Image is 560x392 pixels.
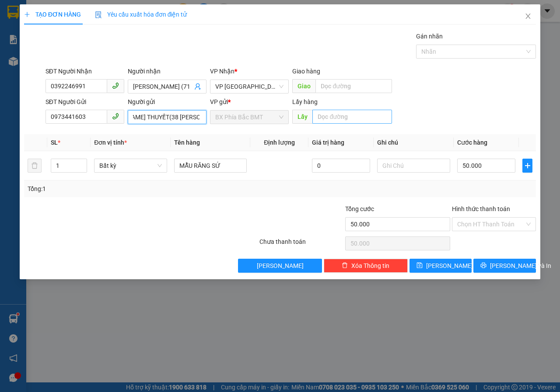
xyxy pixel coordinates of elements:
div: VP gửi [210,97,289,107]
span: VP Đà Lạt [215,80,283,93]
button: delete [28,159,42,173]
input: Dọc đường [315,79,392,93]
input: 0 [312,159,370,173]
button: Close [516,4,540,29]
img: icon [95,11,102,18]
span: Tổng cước [345,205,374,212]
span: phone [112,82,119,89]
span: BX Phía Bắc BMT [215,111,283,124]
span: [PERSON_NAME] và In [490,261,551,271]
span: Định lượng [264,139,295,146]
span: Giao hàng [292,68,320,75]
span: VP Nhận [210,68,234,75]
span: plus [24,11,30,17]
span: Xóa Thông tin [351,261,389,271]
span: user-add [194,83,201,90]
div: SĐT Người Gửi [45,97,124,107]
span: Lấy hàng [292,98,318,105]
button: save[PERSON_NAME] [409,259,472,273]
span: [PERSON_NAME] [257,261,304,271]
span: Bất kỳ [99,159,162,172]
span: Lấy [292,110,312,124]
span: TẠO ĐƠN HÀNG [24,11,81,18]
span: plus [523,162,532,169]
input: Dọc đường [312,110,392,124]
span: close [525,13,532,20]
span: phone [112,113,119,120]
span: Tên hàng [174,139,200,146]
span: SL [51,139,58,146]
span: printer [480,262,486,269]
span: Đơn vị tính [94,139,127,146]
label: Hình thức thanh toán [452,205,510,212]
th: Ghi chú [374,134,454,151]
input: VD: Bàn, Ghế [174,159,247,173]
label: Gán nhãn [416,33,443,40]
button: [PERSON_NAME] [238,259,322,273]
div: SĐT Người Nhận [45,66,124,76]
button: printer[PERSON_NAME] và In [473,259,536,273]
span: Cước hàng [457,139,487,146]
div: Chưa thanh toán [259,237,344,252]
span: Giao [292,79,315,93]
div: Người nhận [128,66,206,76]
button: plus [522,159,532,173]
input: Ghi Chú [377,159,450,173]
li: In ngày: 18:24 15/08 [4,65,85,77]
span: [PERSON_NAME] [426,261,473,271]
button: deleteXóa Thông tin [324,259,408,273]
span: save [416,262,423,269]
span: delete [342,262,348,269]
span: Yêu cầu xuất hóa đơn điện tử [95,11,187,18]
span: Giá trị hàng [312,139,344,146]
div: Người gửi [128,97,206,107]
li: [PERSON_NAME] [4,52,85,65]
div: Tổng: 1 [28,184,217,194]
